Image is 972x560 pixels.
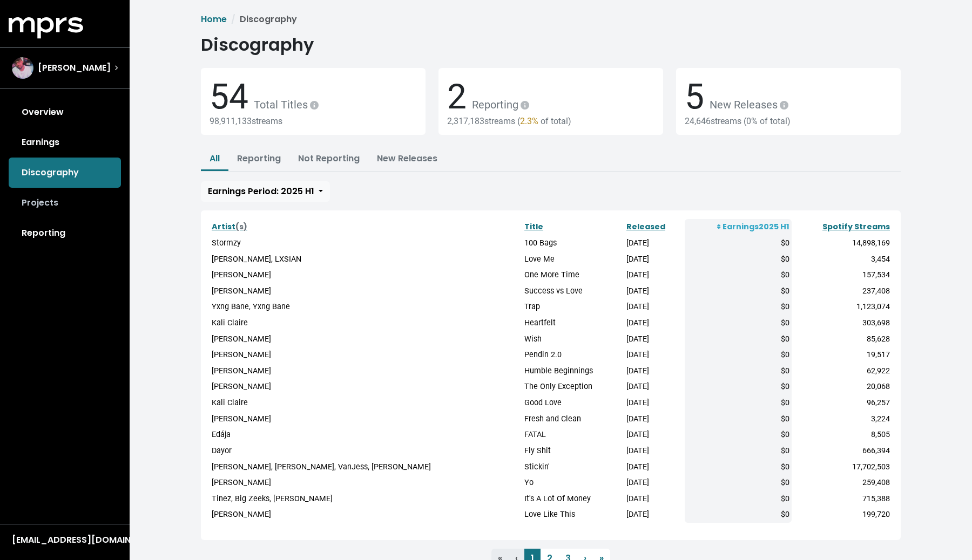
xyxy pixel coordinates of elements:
td: [PERSON_NAME] [210,363,522,379]
td: [DATE] [624,443,685,459]
td: 3,454 [792,251,892,268]
td: [DATE] [624,283,685,299]
div: $0 [687,269,789,281]
td: 666,394 [792,443,892,459]
h1: Discography [201,35,314,55]
td: 157,534 [792,267,892,283]
td: 303,698 [792,315,892,331]
td: [DATE] [624,251,685,268]
a: Released [626,221,665,232]
td: 237,408 [792,283,892,299]
div: 2,317,183 streams ( of total) [447,116,654,126]
span: 2.3% [520,116,538,126]
div: $0 [687,413,789,425]
td: [PERSON_NAME] [210,411,522,427]
td: Dayor [210,443,522,459]
td: [DATE] [624,411,685,427]
div: $0 [687,429,789,441]
div: $0 [687,445,789,457]
td: [DATE] [624,379,685,395]
td: [PERSON_NAME] [210,331,522,347]
td: 3,224 [792,411,892,427]
td: Trap [522,299,624,315]
td: Edája [210,427,522,443]
td: [DATE] [624,491,685,507]
td: Fresh and Clean [522,411,624,427]
button: [EMAIL_ADDRESS][DOMAIN_NAME] [9,533,121,547]
td: [PERSON_NAME] [210,379,522,395]
td: Yo [522,475,624,491]
div: 24,646 streams ( of total) [685,116,892,126]
td: 259,408 [792,475,892,491]
td: [DATE] [624,315,685,331]
td: Heartfelt [522,315,624,331]
span: Total Titles [248,98,321,111]
button: Earnings Period: 2025 H1 [201,181,330,202]
td: [PERSON_NAME] [210,283,522,299]
div: $0 [687,461,789,473]
td: Stormzy [210,235,522,251]
td: [DATE] [624,459,685,475]
a: Earnings [9,127,121,158]
div: $0 [687,333,789,345]
td: One More Time [522,267,624,283]
div: $0 [687,493,789,505]
a: Reporting [9,218,121,248]
td: Humble Beginnings [522,363,624,379]
td: [PERSON_NAME], LXSIAN [210,251,522,268]
a: Not Reporting [298,152,360,165]
nav: breadcrumb [201,13,901,26]
span: 5 [685,77,704,117]
a: Projects [9,188,121,218]
div: [EMAIL_ADDRESS][DOMAIN_NAME] [12,534,118,547]
td: Fly Shit [522,443,624,459]
td: Yxng Bane, Yxng Bane [210,299,522,315]
a: Reporting [237,152,281,165]
td: [DATE] [624,347,685,363]
td: Success vs Love [522,283,624,299]
td: [DATE] [624,363,685,379]
td: Kali Claire [210,315,522,331]
td: 62,922 [792,363,892,379]
td: Love Me [522,251,624,268]
th: Earnings 2025 H1 [685,219,792,235]
span: New Releases [704,98,791,111]
div: 98,911,133 streams [210,116,417,126]
td: [PERSON_NAME] [210,347,522,363]
span: [PERSON_NAME] [38,62,111,74]
a: Title [524,221,543,232]
span: Reporting [467,98,531,111]
div: $0 [687,509,789,521]
td: The Only Exception [522,379,624,395]
span: 0% [746,116,758,126]
div: $0 [687,397,789,409]
td: 14,898,169 [792,235,892,251]
a: New Releases [377,152,437,165]
div: $0 [687,365,789,377]
div: $0 [687,477,789,489]
div: $0 [687,254,789,265]
a: mprs logo [9,21,83,33]
td: Stickin' [522,459,624,475]
a: Artist(s) [212,221,247,232]
a: Home [201,13,227,25]
span: Earnings Period: 2025 H1 [208,185,314,197]
td: [PERSON_NAME] [210,267,522,283]
td: [PERSON_NAME] [210,475,522,491]
td: [DATE] [624,299,685,315]
td: 17,702,503 [792,459,892,475]
td: [PERSON_NAME], [PERSON_NAME], VanJess, [PERSON_NAME] [210,459,522,475]
a: All [210,152,220,165]
div: $0 [687,285,789,297]
td: FATAL [522,427,624,443]
td: [DATE] [624,267,685,283]
a: Overview [9,97,121,127]
td: 85,628 [792,331,892,347]
div: $0 [687,317,789,329]
div: $0 [687,381,789,393]
span: (s) [235,221,247,232]
a: Spotify Streams [822,221,890,232]
img: The selected account / producer [12,57,33,79]
td: It's A Lot Of Money [522,491,624,507]
td: [DATE] [624,235,685,251]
